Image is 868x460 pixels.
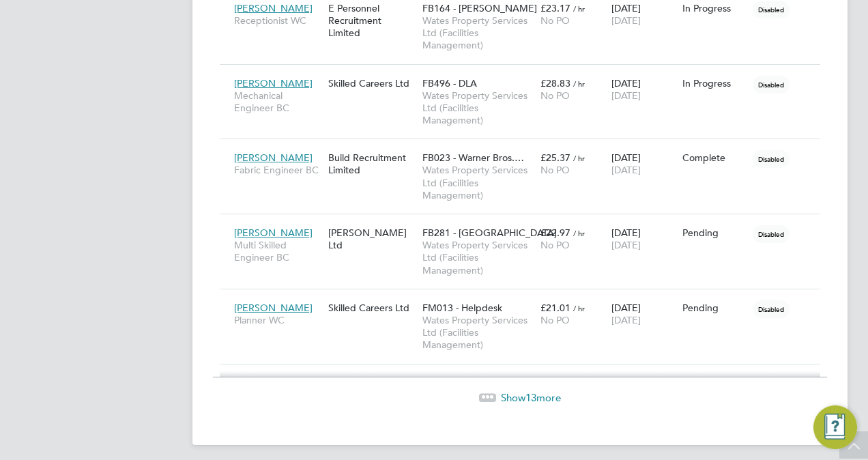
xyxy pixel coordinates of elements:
[234,302,313,314] span: [PERSON_NAME]
[540,302,570,314] span: £21.01
[682,77,747,89] div: In Progress
[234,164,321,176] span: Fabric Engineer BC
[525,391,536,404] span: 13
[611,314,641,326] span: [DATE]
[540,77,570,89] span: £28.83
[325,145,419,183] div: Build Recruitment Limited
[325,70,419,96] div: Skilled Careers Ltd
[682,302,747,314] div: Pending
[611,164,641,176] span: [DATE]
[682,227,747,239] div: Pending
[753,150,790,168] span: Disabled
[422,152,524,164] span: FB023 - Warner Bros.…
[611,239,641,251] span: [DATE]
[540,2,570,14] span: £23.17
[325,220,419,258] div: [PERSON_NAME] Ltd
[540,164,570,176] span: No PO
[540,239,570,251] span: No PO
[234,14,321,27] span: Receptionist WC
[234,89,321,114] span: Mechanical Engineer BC
[573,303,585,313] span: / hr
[422,14,534,52] span: Wates Property Services Ltd (Facilities Management)
[813,405,857,449] button: Engage Resource Center
[611,89,641,102] span: [DATE]
[573,228,585,238] span: / hr
[540,314,570,326] span: No PO
[234,2,313,14] span: [PERSON_NAME]
[501,391,561,404] span: Show more
[753,76,790,94] span: Disabled
[231,294,820,306] a: [PERSON_NAME]Planner WCSkilled Careers LtdFM013 - HelpdeskWates Property Services Ltd (Facilities...
[231,219,820,231] a: [PERSON_NAME]Multi Skilled Engineer BC[PERSON_NAME] LtdFB281 - [GEOGRAPHIC_DATA]Wates Property Se...
[422,2,537,14] span: FB164 - [PERSON_NAME]
[231,70,820,81] a: [PERSON_NAME]Mechanical Engineer BCSkilled Careers LtdFB496 - DLAWates Property Services Ltd (Fac...
[573,153,585,163] span: / hr
[573,3,585,14] span: / hr
[608,145,679,183] div: [DATE]
[753,1,790,18] span: Disabled
[753,300,790,318] span: Disabled
[540,14,570,27] span: No PO
[422,227,557,239] span: FB281 - [GEOGRAPHIC_DATA]
[325,295,419,321] div: Skilled Careers Ltd
[753,225,790,243] span: Disabled
[422,302,502,314] span: FM013 - Helpdesk
[540,152,570,164] span: £25.37
[608,70,679,109] div: [DATE]
[682,152,747,164] div: Complete
[422,239,534,276] span: Wates Property Services Ltd (Facilities Management)
[422,164,534,201] span: Wates Property Services Ltd (Facilities Management)
[608,220,679,258] div: [DATE]
[234,77,313,89] span: [PERSON_NAME]
[231,144,820,156] a: [PERSON_NAME]Fabric Engineer BCBuild Recruitment LimitedFB023 - Warner Bros.…Wates Property Servi...
[682,2,747,14] div: In Progress
[540,227,570,239] span: £22.97
[422,77,477,89] span: FB496 - DLA
[234,152,313,164] span: [PERSON_NAME]
[608,295,679,333] div: [DATE]
[422,89,534,127] span: Wates Property Services Ltd (Facilities Management)
[234,239,321,263] span: Multi Skilled Engineer BC
[422,314,534,351] span: Wates Property Services Ltd (Facilities Management)
[573,78,585,89] span: / hr
[234,314,321,326] span: Planner WC
[234,227,313,239] span: [PERSON_NAME]
[540,89,570,102] span: No PO
[611,14,641,27] span: [DATE]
